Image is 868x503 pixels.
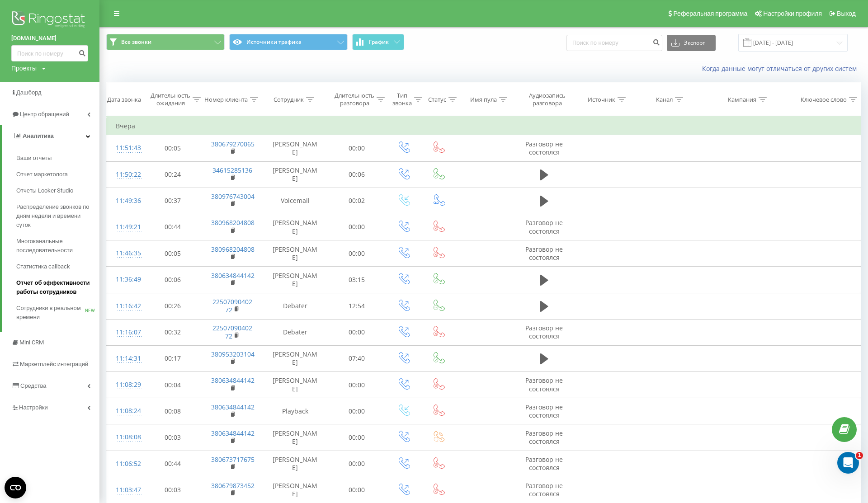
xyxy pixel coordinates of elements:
div: 11:36:49 [116,271,135,288]
div: Канал [656,96,673,103]
div: Длительность ожидания [151,92,190,107]
td: 00:02 [328,188,386,214]
td: 00:24 [144,161,202,188]
td: 07:40 [328,345,386,371]
td: 00:26 [144,293,202,319]
a: 380634844142 [211,271,255,280]
span: Разговор не состоялся [525,245,563,262]
span: Реферальная программа [673,10,747,17]
td: 00:00 [328,214,386,240]
span: Разговор не состоялся [525,376,563,393]
a: 380634844142 [211,376,255,385]
span: Разговор не состоялся [525,429,563,446]
td: [PERSON_NAME] [263,477,328,503]
td: Debater [263,293,328,319]
span: Сотрудники в реальном времени [16,304,85,322]
div: 11:08:24 [116,402,135,420]
span: Средства [20,382,47,389]
span: Ваши отчеты [16,154,52,163]
span: Разговор не состоялся [525,324,563,340]
span: График [369,39,389,45]
button: Экспорт [667,35,716,51]
button: График [352,34,404,50]
div: Дата звонка [107,96,141,103]
div: Кампания [728,96,756,103]
a: Ваши отчеты [16,150,99,166]
span: Многоканальные последовательности [16,237,95,255]
a: Когда данные могут отличаться от других систем [702,64,861,73]
img: Ringostat logo [11,9,88,32]
div: Номер клиента [204,96,248,103]
div: 11:08:29 [116,376,135,394]
td: 00:03 [144,477,202,503]
span: Распределение звонков по дням недели и времени суток [16,202,95,230]
span: Разговор не состоялся [525,481,563,498]
td: 00:05 [144,135,202,161]
div: Ключевое слово [801,96,847,103]
span: Настройки профиля [763,10,822,17]
a: Отчет об эффективности работы сотрудников [16,275,99,300]
div: 11:49:21 [116,218,135,236]
div: 11:16:42 [116,297,135,315]
a: 2250709040272 [212,297,252,314]
td: 00:44 [144,451,202,477]
span: Отчет об эффективности работы сотрудников [16,278,95,296]
td: 00:32 [144,319,202,345]
span: Дашборд [16,89,42,96]
td: 00:00 [328,240,386,267]
td: 00:00 [328,477,386,503]
a: 380679270065 [211,140,255,148]
span: Разговор не состоялся [525,218,563,235]
a: Распределение звонков по дням недели и времени суток [16,199,99,233]
a: Статистика callback [16,259,99,275]
td: 00:08 [144,398,202,424]
a: Сотрудники в реальном времениNEW [16,300,99,325]
td: Playback [263,398,328,424]
td: [PERSON_NAME] [263,424,328,451]
span: Маркетплейс интеграций [20,361,88,367]
span: Отчет маркетолога [16,170,68,179]
td: [PERSON_NAME] [263,240,328,267]
div: 11:16:07 [116,324,135,341]
td: 00:00 [328,135,386,161]
td: 00:00 [328,319,386,345]
span: Разговор не состоялся [525,403,563,419]
span: Выход [837,10,856,17]
td: 00:04 [144,372,202,398]
div: Тип звонка [392,92,412,107]
div: Статус [428,96,446,103]
td: [PERSON_NAME] [263,345,328,371]
td: Debater [263,319,328,345]
a: [DOMAIN_NAME] [11,34,88,43]
td: 00:03 [144,424,202,451]
td: [PERSON_NAME] [263,372,328,398]
td: [PERSON_NAME] [263,214,328,240]
td: [PERSON_NAME] [263,451,328,477]
td: [PERSON_NAME] [263,267,328,293]
td: 00:00 [328,398,386,424]
td: 00:05 [144,240,202,267]
span: Настройки [19,404,48,411]
input: Поиск по номеру [11,45,88,61]
a: Отчеты Looker Studio [16,183,99,199]
div: 11:51:43 [116,139,135,157]
button: Источники трафика [229,34,348,50]
span: Разговор не состоялся [525,455,563,472]
a: 34615285136 [212,166,252,174]
td: [PERSON_NAME] [263,161,328,188]
span: Отчеты Looker Studio [16,186,73,195]
div: 11:08:08 [116,428,135,446]
div: Аудиозапись разговора [524,92,570,107]
div: Сотрудник [274,96,304,103]
a: 380953203104 [211,350,255,358]
td: 00:00 [328,372,386,398]
a: 380673717675 [211,455,255,464]
div: 11:50:22 [116,166,135,183]
a: 380634844142 [211,403,255,411]
a: 380968204808 [211,245,255,254]
a: Отчет маркетолога [16,166,99,183]
a: 380634844142 [211,429,255,437]
td: 00:00 [328,424,386,451]
span: Разговор не состоялся [525,140,563,156]
div: Длительность разговора [335,92,374,107]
